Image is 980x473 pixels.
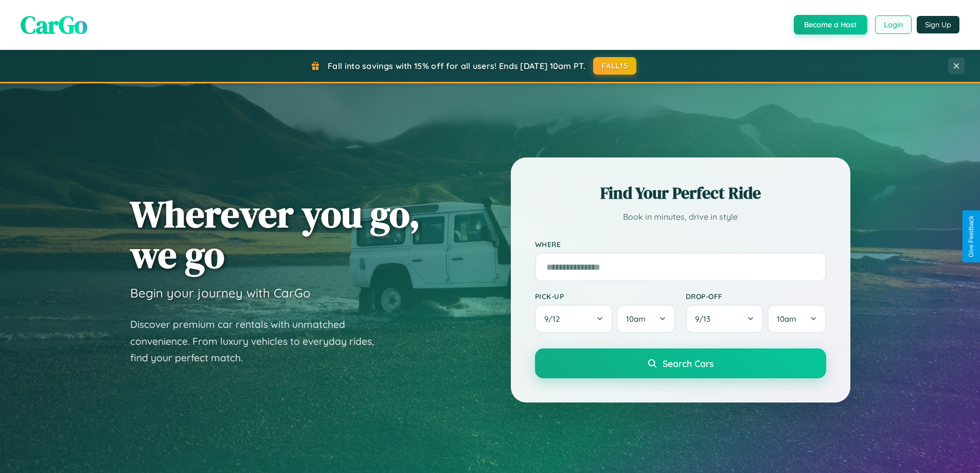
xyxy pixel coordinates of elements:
[686,292,826,301] label: Drop-off
[617,305,675,333] button: 10am
[328,61,585,71] span: Fall into savings with 15% off for all users! Ends [DATE] 10am PT.
[535,182,826,204] h2: Find Your Perfect Ride
[544,314,565,324] span: 9 / 12
[130,316,387,366] p: Discover premium car rentals with unmatched convenience. From luxury vehicles to everyday rides, ...
[535,348,826,378] button: Search Cars
[663,358,714,369] span: Search Cars
[535,305,613,333] button: 9/12
[875,15,912,34] button: Login
[794,15,867,34] button: Become a Host
[695,314,716,324] span: 9 / 13
[768,305,826,333] button: 10am
[130,285,311,301] h3: Begin your journey with CarGo
[535,292,675,301] label: Pick-up
[777,314,796,324] span: 10am
[535,240,826,249] label: Where
[968,216,975,257] div: Give Feedback
[917,16,959,33] button: Sign Up
[626,314,646,324] span: 10am
[21,8,87,42] span: CarGo
[686,305,764,333] button: 9/13
[130,194,420,275] h1: Wherever you go, we go
[535,209,826,224] p: Book in minutes, drive in style
[593,57,636,75] button: FALL15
